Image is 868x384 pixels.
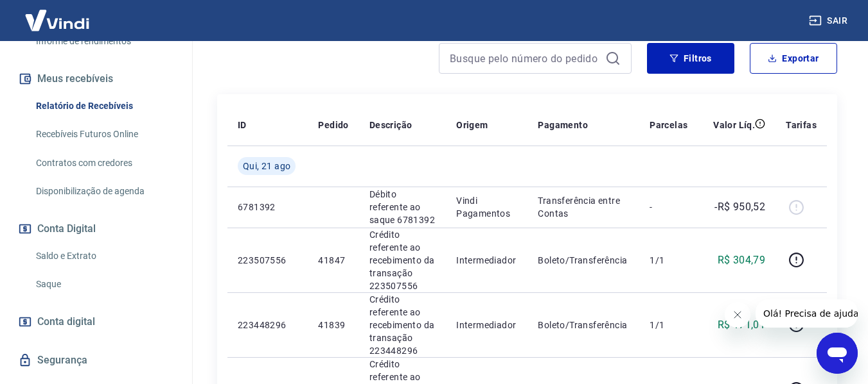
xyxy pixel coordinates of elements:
img: Vindi [15,1,99,40]
p: Valor Líq. [713,119,755,131]
p: -R$ 950,52 [714,199,765,215]
p: Boleto/Transferência [538,254,629,267]
span: Olá! Precisa de ajuda? [8,9,108,19]
p: Intermediador [456,319,517,331]
span: Qui, 21 ago [243,160,290,172]
p: Parcelas [650,119,687,131]
p: 41839 [318,319,348,331]
span: Conta digital [37,313,95,331]
iframe: Mensagem da empresa [756,299,858,328]
p: Descrição [369,119,412,131]
p: 6781392 [238,201,297,213]
p: Pagamento [538,119,588,131]
a: Disponibilização de agenda [31,178,177,205]
p: Débito referente ao saque 6781392 [369,188,436,226]
a: Relatório de Recebíveis [31,93,177,119]
p: 41847 [318,254,348,267]
a: Informe de rendimentos [31,28,177,54]
p: - [650,201,687,213]
p: 1/1 [650,319,687,331]
p: Intermediador [456,254,517,267]
p: Pedido [318,119,348,131]
a: Conta digital [15,308,177,336]
a: Segurança [15,346,177,374]
p: Transferência entre Contas [538,194,629,220]
p: 1/1 [650,254,687,267]
p: Boleto/Transferência [538,319,629,331]
p: Crédito referente ao recebimento da transação 223507556 [369,228,436,292]
p: R$ 304,79 [718,253,766,268]
a: Saldo e Extrato [31,243,177,269]
iframe: Botão para abrir a janela de mensagens [817,333,858,374]
p: Crédito referente ao recebimento da transação 223448296 [369,293,436,357]
p: Tarifas [786,119,817,131]
a: Contratos com credores [31,150,177,176]
a: Recebíveis Futuros Online [31,121,177,147]
p: 223507556 [238,254,297,267]
button: Sair [806,9,853,33]
button: Meus recebíveis [15,65,177,93]
iframe: Fechar mensagem [725,302,750,328]
button: Exportar [750,43,837,74]
p: R$ 171,01 [718,317,766,333]
p: Vindi Pagamentos [456,194,517,220]
p: Origem [456,119,488,131]
p: ID [238,119,247,131]
input: Busque pelo número do pedido [450,49,600,68]
p: 223448296 [238,319,297,331]
button: Filtros [647,43,734,74]
button: Conta Digital [15,215,177,243]
a: Saque [31,271,177,297]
